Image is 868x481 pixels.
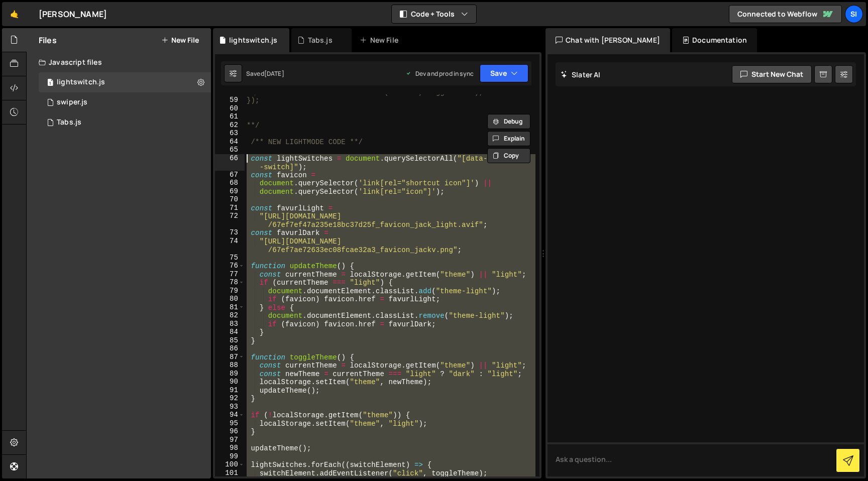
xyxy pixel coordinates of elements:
[39,72,211,92] div: 12705/31852.js
[215,212,245,228] div: 72
[161,36,199,44] button: New File
[215,411,245,419] div: 94
[215,444,245,452] div: 98
[215,320,245,328] div: 83
[546,28,670,52] div: Chat with [PERSON_NAME]
[215,295,245,303] div: 80
[487,131,530,146] button: Explain
[215,353,245,362] div: 87
[732,65,812,83] button: Start new chat
[215,427,245,436] div: 96
[39,92,211,112] div: 12705/31066.js
[215,262,245,270] div: 76
[215,328,245,336] div: 84
[215,96,245,104] div: 59
[360,35,402,45] div: New File
[672,28,757,52] div: Documentation
[215,121,245,130] div: 62
[215,270,245,279] div: 77
[57,78,105,87] div: lightswitch.js
[215,171,245,179] div: 67
[308,35,333,45] div: Tabs.js
[215,336,245,345] div: 85
[215,452,245,461] div: 99
[215,303,245,312] div: 81
[246,69,284,78] div: Saved
[215,204,245,212] div: 71
[57,118,81,127] div: Tabs.js
[215,436,245,444] div: 97
[561,70,601,79] h2: Slater AI
[215,378,245,386] div: 90
[215,104,245,113] div: 60
[845,5,863,23] a: SI
[215,278,245,287] div: 78
[487,148,530,163] button: Copy
[215,403,245,411] div: 93
[215,394,245,403] div: 92
[215,129,245,138] div: 63
[215,237,245,254] div: 74
[392,5,476,23] button: Code + Tools
[27,52,211,72] div: Javascript files
[215,195,245,204] div: 70
[487,114,530,129] button: Debug
[2,2,27,26] a: 🤙
[39,8,107,20] div: [PERSON_NAME]
[215,138,245,146] div: 64
[215,311,245,320] div: 82
[215,370,245,378] div: 89
[215,361,245,370] div: 88
[215,287,245,295] div: 79
[215,460,245,469] div: 100
[480,64,528,82] button: Save
[215,112,245,121] div: 61
[215,228,245,237] div: 73
[729,5,842,23] a: Connected to Webflow
[39,112,211,133] div: 12705/31853.js
[39,35,57,46] h2: Files
[215,386,245,395] div: 91
[47,79,53,87] span: 1
[215,146,245,154] div: 65
[215,187,245,196] div: 69
[215,469,245,477] div: 101
[215,419,245,428] div: 95
[215,154,245,171] div: 66
[229,35,277,45] div: lightswitch.js
[57,98,87,107] div: swiper.js
[405,69,474,78] div: Dev and prod in sync
[215,344,245,353] div: 86
[215,179,245,187] div: 68
[215,254,245,262] div: 75
[264,69,284,78] div: [DATE]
